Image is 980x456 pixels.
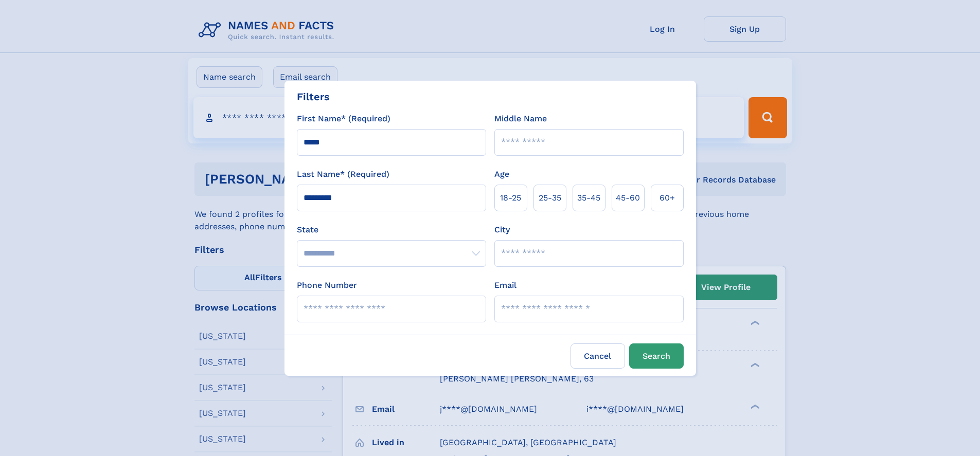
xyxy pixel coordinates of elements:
[297,279,357,291] label: Phone Number
[494,224,510,236] label: City
[297,168,389,180] label: Last Name* (Required)
[571,343,625,369] label: Cancel
[494,168,509,180] label: Age
[629,343,684,369] button: Search
[577,192,600,204] span: 35‑45
[297,113,390,125] label: First Name* (Required)
[494,113,547,125] label: Middle Name
[616,192,640,204] span: 45‑60
[539,192,561,204] span: 25‑35
[660,192,675,204] span: 60+
[500,192,521,204] span: 18‑25
[297,89,330,104] div: Filters
[297,224,486,236] label: State
[494,279,516,291] label: Email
